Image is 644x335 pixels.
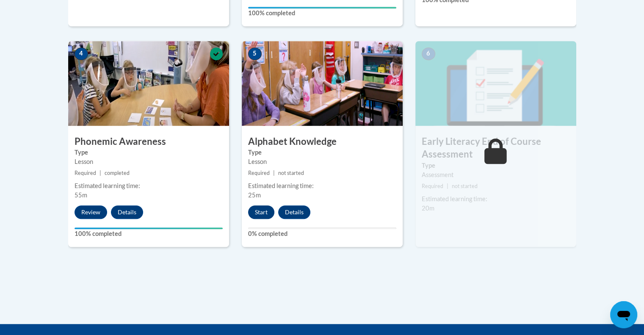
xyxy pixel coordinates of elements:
span: | [447,183,448,189]
div: Estimated learning time: [248,181,396,191]
div: Your progress [248,7,396,8]
label: Type [248,148,396,157]
span: not started [452,183,478,189]
iframe: Button to launch messaging window [610,301,637,328]
span: 5 [248,47,262,60]
button: Details [278,205,310,219]
label: Type [75,148,223,157]
label: 100% completed [75,229,223,238]
div: Lesson [248,157,396,166]
div: Lesson [75,157,223,166]
div: Assessment [422,170,570,180]
label: 0% completed [248,229,396,238]
div: Estimated learning time: [75,181,223,191]
button: Review [75,205,107,219]
span: Required [75,170,96,176]
h3: Phonemic Awareness [68,135,229,148]
span: Required [422,183,443,189]
button: Start [248,205,274,219]
label: 100% completed [248,8,396,18]
span: | [100,170,101,176]
span: 25m [248,191,261,199]
span: not started [278,170,304,176]
span: 20m [422,205,434,212]
label: Type [422,161,570,170]
span: 55m [75,191,87,199]
div: Your progress [75,227,223,229]
h3: Alphabet Knowledge [242,135,403,148]
div: Estimated learning time: [422,194,570,204]
span: 4 [75,47,88,60]
img: Course Image [242,41,403,126]
button: Details [111,205,143,219]
img: Course Image [68,41,229,126]
img: Course Image [415,41,576,126]
span: completed [105,170,130,176]
h3: Early Literacy End of Course Assessment [415,135,576,161]
span: Required [248,170,270,176]
span: | [273,170,275,176]
span: 6 [422,47,435,60]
